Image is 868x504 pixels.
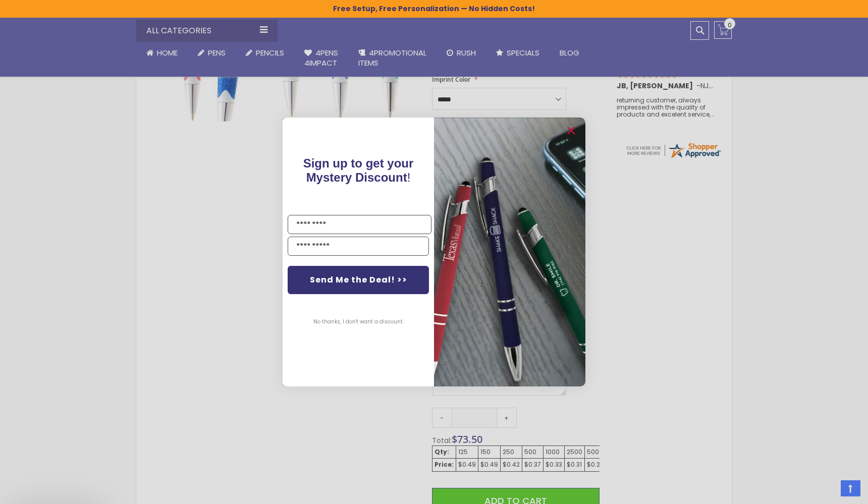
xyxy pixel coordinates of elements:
span: ! [303,156,414,184]
button: No thanks, I don't want a discount. [308,309,409,334]
img: pop-up-image [434,118,585,386]
span: Sign up to get your Mystery Discount [303,156,414,184]
button: Close dialog [563,123,579,139]
button: Send Me the Deal! >> [288,266,429,294]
